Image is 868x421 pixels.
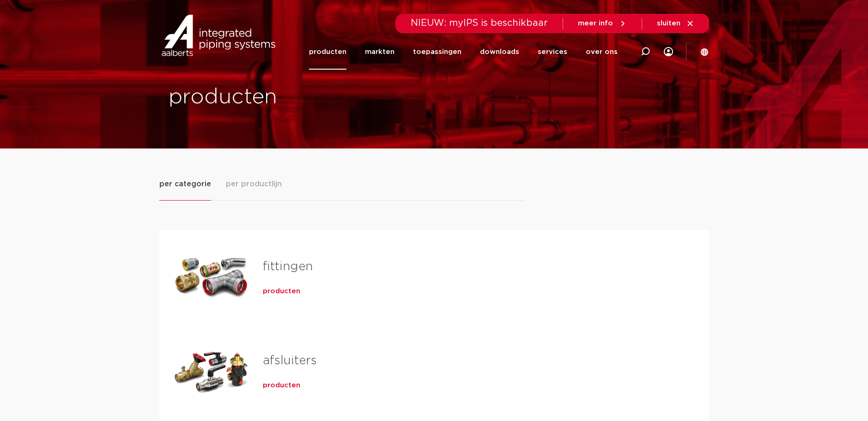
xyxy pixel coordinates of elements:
div: my IPS [664,42,673,62]
a: services [538,34,567,70]
h1: producten [169,83,430,112]
a: afsluiters [263,355,317,367]
span: per productlijn [226,178,282,190]
a: sluiten [657,19,694,28]
a: over ons [586,34,618,70]
a: downloads [480,34,519,70]
nav: Menu [309,34,618,70]
a: meer info [578,19,627,28]
a: fittingen [263,261,313,273]
span: NIEUW: myIPS is beschikbaar [411,18,548,28]
a: producten [263,381,300,390]
a: toepassingen [413,34,461,70]
a: markten [365,34,395,70]
span: per categorie [159,178,211,190]
a: producten [309,34,346,70]
a: producten [263,287,300,296]
span: sluiten [657,20,680,27]
span: meer info [578,20,613,27]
